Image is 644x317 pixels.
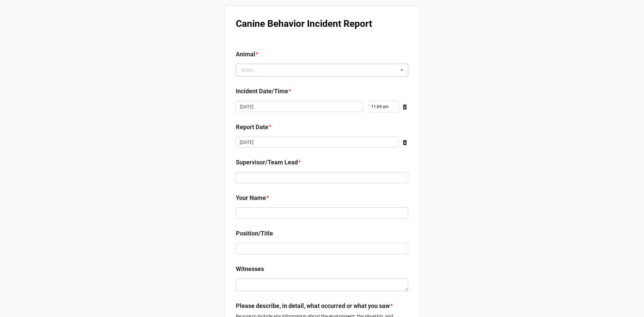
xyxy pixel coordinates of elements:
[236,229,273,238] label: Position/Title
[369,101,399,112] input: Time
[236,158,298,167] label: Supervisor/Team Lead
[236,264,264,274] label: Witnesses
[236,50,255,59] label: Animal
[236,87,288,96] label: Incident Date/Time
[236,301,390,311] label: Please describe, in detail, what occurred or what you saw
[236,18,372,29] b: Canine Behavior Incident Report
[236,101,363,112] input: Date
[239,66,268,74] div: Select ...
[236,122,268,132] label: Report Date
[236,193,266,203] label: Your Name
[236,137,399,148] input: Date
